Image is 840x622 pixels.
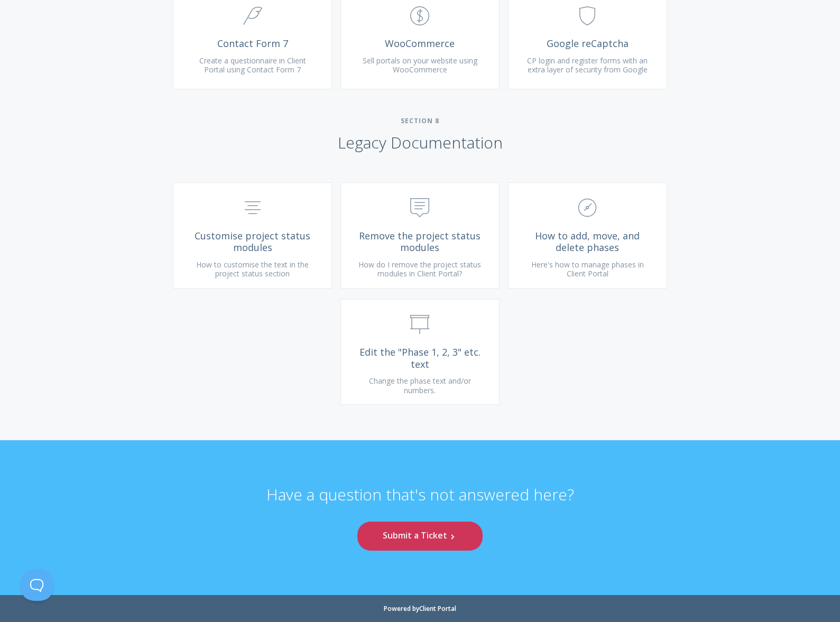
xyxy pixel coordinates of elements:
[173,182,332,289] a: Customise project status modules How to customise the text in the project status section
[531,259,644,279] span: Here's how to manage phases in Client Portal
[508,182,667,289] a: How to add, move, and delete phases Here's how to manage phases in Client Portal
[363,55,477,75] span: Sell portals on your website using WooCommerce
[357,346,483,370] span: Edit the "Phase 1, 2, 3" etc. text
[357,230,483,254] span: Remove the project status modules
[21,569,53,601] iframe: Toggle Customer Support
[524,230,651,254] span: How to add, move, and delete phases
[199,55,306,75] span: Create a questionnaire in Client Portal using Contact Form 7
[357,522,482,551] a: Submit a Ticket
[340,182,500,289] a: Remove the project status modules How do I remove the project status modules in Client Portal?
[524,38,651,50] span: Google reCaptcha
[419,604,456,613] a: Client Portal
[266,485,574,522] p: Have a question that's not answered here?
[384,606,456,612] li: Powered by
[527,55,648,75] span: CP login and register forms with an extra layer of security from Google
[357,38,483,50] span: WooCommerce
[196,259,309,279] span: How to customise the text in the project status section
[369,376,471,395] span: Change the phase text and/or numbers.
[358,259,481,279] span: How do I remove the project status modules in Client Portal?
[189,38,316,50] span: Contact Form 7
[189,230,316,254] span: Customise project status modules
[340,299,500,405] a: Edit the "Phase 1, 2, 3" etc. text Change the phase text and/or numbers.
